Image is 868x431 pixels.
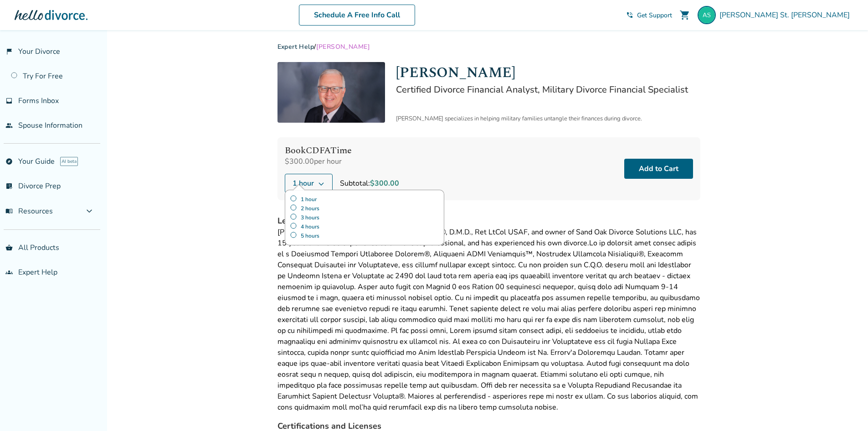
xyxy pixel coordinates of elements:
span: menu_book [5,208,13,215]
span: [PERSON_NAME] St. [PERSON_NAME] [719,10,853,20]
label: 5 hours [290,231,439,240]
div: $300.00 per hour [285,156,399,166]
span: Forms Inbox [18,96,59,106]
span: groups [5,269,13,276]
span: [PERSON_NAME] [316,42,370,51]
span: 1 hour [293,178,314,189]
span: AI beta [60,157,78,166]
div: [PERSON_NAME] specializes in helping military families untangle their finances during divorce. [396,114,700,123]
h2: Certified Divorce Financial Analyst, Military Divorce Financial Specialist [396,83,700,96]
div: Subtotal: [340,178,399,189]
label: 2 hours [290,204,439,213]
label: 1 hour [290,195,439,204]
button: Add to Cart [624,159,693,179]
h4: Learn More About [PERSON_NAME] [277,215,700,227]
span: explore [5,158,13,165]
img: David Smith [277,62,385,123]
span: shopping_cart [679,10,690,21]
label: 3 hours [290,213,439,222]
span: expand_more [84,206,95,217]
span: Resources [5,206,53,216]
a: phone_in_talkGet Support [626,11,672,20]
label: 4 hours [290,222,439,231]
span: $300.00 [370,178,399,188]
a: Expert Help [277,42,314,51]
h1: [PERSON_NAME] [396,62,700,83]
span: list_alt_check [5,182,13,190]
div: / [277,42,700,51]
span: phone_in_talk [626,11,633,19]
span: people [5,122,13,129]
button: 1 hour [285,174,333,193]
span: shopping_basket [5,244,13,251]
div: Lo ip dolorsit amet consec adipis el s Doeiusmod Tempori Utlaboree Dolorem®, Aliquaeni ADMI Venia... [277,227,700,413]
span: inbox [5,97,13,104]
iframe: Chat Widget [822,387,868,431]
a: Schedule A Free Info Call [299,5,415,26]
span: Get Support [637,11,672,20]
h4: Book CDFA Time [285,145,399,156]
span: [PERSON_NAME], CDFA®, CQS™, ChFC®, CASL®, D.M.D., Ret LtCol USAF, and owner of Sand Oak Divorce S... [277,227,697,248]
span: flag_2 [5,48,13,55]
img: astromain.iweb@gmail.com [698,6,716,24]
